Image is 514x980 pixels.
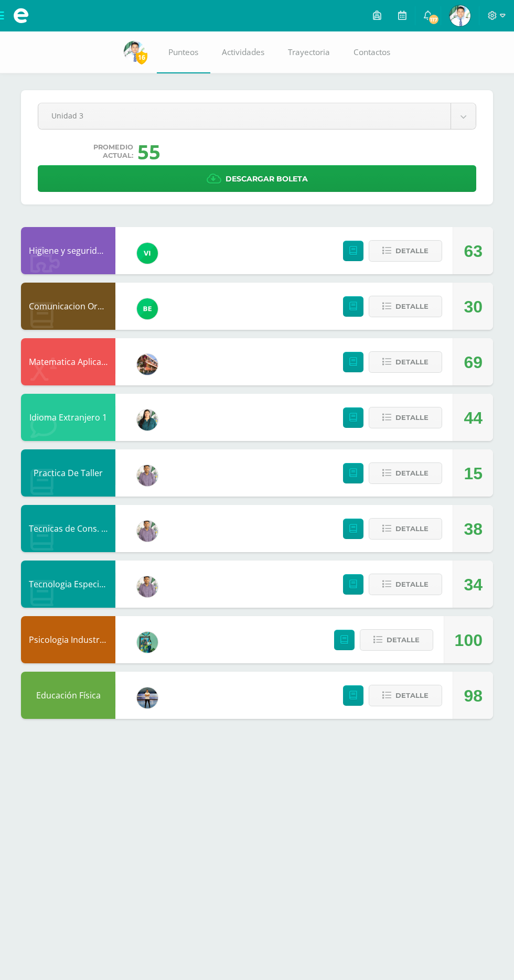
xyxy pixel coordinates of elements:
img: b08e72ae1415402f2c8bd1f3d2cdaa84.png [137,576,158,597]
div: 55 [137,138,160,165]
span: Punteos [168,47,198,58]
div: Higiene y seguridad en el trabajo [21,227,115,274]
img: b85866ae7f275142dc9a325ef37a630d.png [137,298,158,319]
div: Comunicacion Oral y Escrita [21,283,115,330]
img: 471cebee64bf0385bf590beeb9ee5b28.png [449,5,470,26]
span: Detalle [395,352,429,372]
div: 34 [464,561,483,608]
button: Detalle [369,574,442,595]
img: b08e72ae1415402f2c8bd1f3d2cdaa84.png [137,521,158,542]
span: Trayectoria [288,47,330,58]
img: a241c2b06c5b4daf9dd7cbc5f490cd0f.png [137,243,158,264]
div: 44 [464,394,483,441]
button: Detalle [369,462,442,484]
span: Contactos [354,47,390,58]
a: Descargar boleta [38,165,476,192]
span: Promedio actual: [93,143,133,160]
img: 471cebee64bf0385bf590beeb9ee5b28.png [124,41,145,62]
img: 0a4f8d2552c82aaa76f7aefb013bc2ce.png [137,354,158,375]
div: Tecnologia Especifica [21,561,115,608]
a: Unidad 3 [38,103,476,129]
a: Actividades [210,31,276,73]
div: 100 [455,617,483,664]
div: 30 [464,283,483,330]
div: 38 [464,505,483,553]
span: Detalle [395,241,429,261]
button: Detalle [369,240,442,262]
span: Actividades [222,47,264,58]
span: 117 [428,14,440,25]
a: Trayectoria [276,31,342,73]
span: 16 [136,51,147,64]
span: Detalle [395,408,429,427]
button: Detalle [369,685,442,706]
div: Tecnicas de Cons. Higiene y seg. [21,505,115,552]
button: Detalle [360,629,433,651]
span: Detalle [395,575,429,594]
div: Educación Física [21,672,115,719]
div: 15 [464,450,483,497]
span: Detalle [387,630,420,650]
img: bde165c00b944de6c05dcae7d51e2fcc.png [137,687,158,708]
span: Detalle [395,686,429,705]
a: Punteos [157,31,210,73]
img: b3df963adb6106740b98dae55d89aff1.png [137,632,158,653]
button: Detalle [369,518,442,540]
span: Detalle [395,519,429,539]
div: Psicologia Industrial [21,616,115,663]
div: Idioma Extranjero 1 [21,394,115,441]
div: Matematica Aplicada [21,338,115,385]
span: Detalle [395,464,429,483]
div: Practica De Taller [21,449,115,497]
div: 63 [464,228,483,275]
img: f58bb6038ea3a85f08ed05377cd67300.png [137,410,158,430]
div: 69 [464,339,483,386]
button: Detalle [369,296,442,317]
span: Unidad 3 [51,103,437,128]
a: Contactos [342,31,402,73]
button: Detalle [369,351,442,373]
button: Detalle [369,407,442,428]
div: 98 [464,672,483,719]
img: b08e72ae1415402f2c8bd1f3d2cdaa84.png [137,465,158,486]
span: Detalle [395,297,429,316]
span: Descargar boleta [226,166,308,192]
